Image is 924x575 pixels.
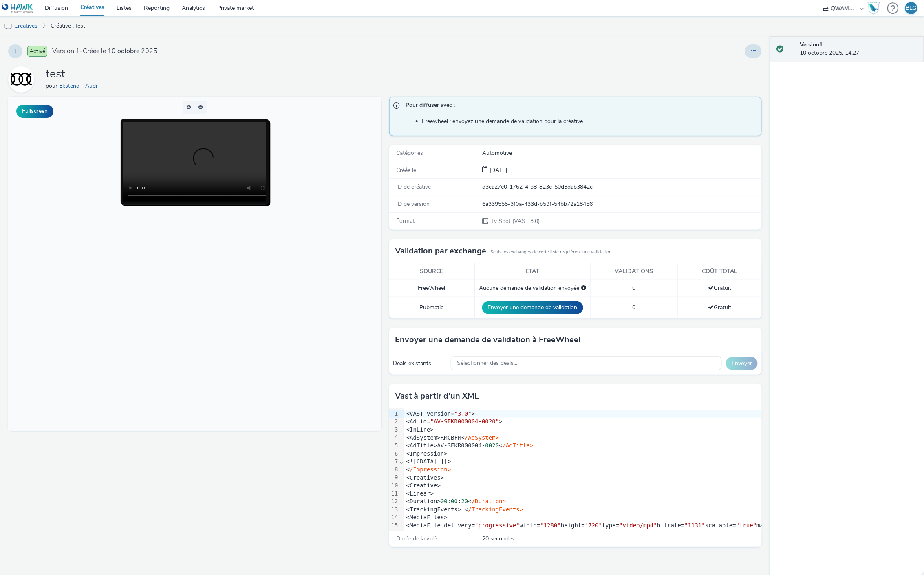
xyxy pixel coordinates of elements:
[389,513,399,522] div: 14
[461,530,544,537] span: //[DOMAIN_NAME][URL] ]]>
[46,16,89,36] a: Créative : test
[397,535,440,542] span: Durée de la vidéo
[475,263,591,280] th: Etat
[465,434,499,441] span: /AdSystem>
[482,535,759,543] span: 20 secondes
[868,2,880,15] img: Hawk Academy
[399,458,403,465] span: Fold line
[475,522,520,529] span: "progressive"
[482,149,761,157] div: Automotive
[454,410,472,417] span: "3.0"
[488,166,507,174] div: Création 10 octobre 2025, 14:27
[59,82,100,90] a: Ekstend - Audi
[632,304,635,311] span: 0
[389,490,399,498] div: 11
[404,513,850,522] div: <MediaFiles>
[389,529,399,538] div: 16
[736,522,757,529] span: "true"
[389,482,399,490] div: 10
[491,249,612,256] small: Seuls les exchanges de cette liste requièrent une validation
[389,466,399,474] div: 8
[397,217,415,225] span: Format
[397,166,417,174] span: Créée le
[397,149,423,157] span: Catégories
[4,22,12,31] img: tv
[482,200,761,208] div: 6a339555-3f0a-433d-b59f-54bb72a18456
[708,284,731,292] span: Gratuit
[389,280,475,297] td: FreeWheel
[389,506,399,514] div: 13
[393,359,447,368] div: Deals existants
[404,522,850,530] div: <MediaFile delivery= width= height= type= bitrate= scalable= maintainAspectRatio= >
[800,41,917,57] div: 10 octobre 2025, 14:27
[585,522,602,529] span: "720"
[27,46,47,57] span: Activé
[410,466,451,473] span: /Impression>
[395,390,479,402] h3: Vast à partir d'un XML
[485,442,499,449] span: 0020
[389,450,399,458] div: 6
[2,3,33,13] img: undefined Logo
[472,498,506,505] span: /Duration>
[404,434,850,442] div: <AdSystem>RMCBFM<
[422,117,758,126] li: Freewheel : envoyez une demande de validation pour la créative
[479,284,586,292] div: Aucune demande de validation envoyée
[685,522,706,529] span: "1131"
[868,2,883,15] a: Hawk Academy
[389,263,475,280] th: Source
[457,360,518,367] span: Sélectionner des deals...
[404,450,850,458] div: <Impression>
[404,458,850,466] div: <![CDATA[ ]]>
[404,530,850,538] div: <![CDATA[ https:
[503,442,534,449] span: /AdTitle>
[468,506,523,513] span: /TrackingEvents>
[397,200,430,208] span: ID de version
[540,522,561,529] span: "1280"
[708,304,731,311] span: Gratuit
[389,418,399,426] div: 2
[800,41,823,48] strong: Version 1
[632,284,635,292] span: 0
[46,82,59,90] span: pour
[404,474,850,482] div: <Creatives>
[404,506,850,514] div: <TrackingEvents> <
[404,410,850,418] div: <VAST version= >
[482,301,583,314] button: Envoyer une demande de validation
[16,105,53,118] button: Fullscreen
[677,263,762,280] th: Coût total
[46,66,100,82] h1: test
[404,466,850,474] div: <
[389,474,399,482] div: 9
[399,530,403,536] span: Fold line
[389,522,399,530] div: 15
[461,498,468,505] span: 20
[404,498,850,506] div: <Duration> : : <
[404,442,850,450] div: <AdTitle>AV-SEKR000004- <
[482,183,761,191] div: d3ca27e0-1762-4fb8-823e-50d3dab3842c
[395,245,487,257] h3: Validation par exchange
[906,2,917,14] div: BLG
[389,297,475,318] td: Pubmatic
[726,357,758,370] button: Envoyer
[490,217,540,225] span: Tv Spot (VAST 3.0)
[395,334,581,346] h3: Envoyer une demande de validation à FreeWheel
[441,498,448,505] span: 00
[389,426,399,434] div: 3
[404,482,850,490] div: <Creative>
[389,498,399,506] div: 12
[451,498,458,505] span: 00
[389,410,399,418] div: 1
[620,522,657,529] span: "video/mp4"
[389,434,399,442] div: 4
[404,418,850,426] div: <Ad id= >
[389,442,399,450] div: 5
[389,458,399,466] div: 7
[488,166,507,174] span: [DATE]
[581,284,586,292] div: Sélectionnez un deal ci-dessous et cliquez sur Envoyer pour envoyer une demande de validation à F...
[397,183,431,191] span: ID de créative
[406,101,754,112] span: Pour diffuser avec :
[591,263,678,280] th: Validations
[52,46,157,56] span: Version 1 - Créée le 10 octobre 2025
[8,75,37,83] a: Ekstend - Audi
[404,426,850,434] div: <InLine>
